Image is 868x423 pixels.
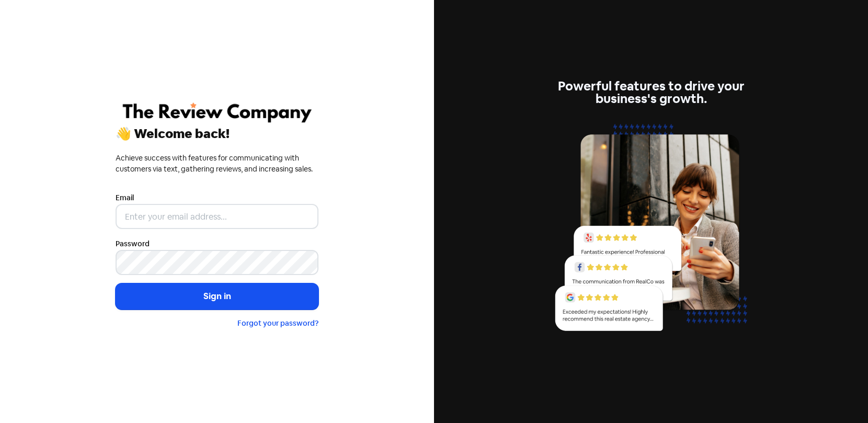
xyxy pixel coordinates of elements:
label: Password [116,238,150,249]
button: Sign in [116,283,318,310]
label: Email [116,192,134,203]
div: 👋 Welcome back! [116,128,318,140]
div: Powerful features to drive your business's growth. [550,80,752,105]
input: Enter your email address... [116,204,318,229]
div: Achieve success with features for communicating with customers via text, gathering reviews, and i... [116,153,318,175]
a: Forgot your password? [237,318,318,328]
img: reviews [550,118,752,343]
